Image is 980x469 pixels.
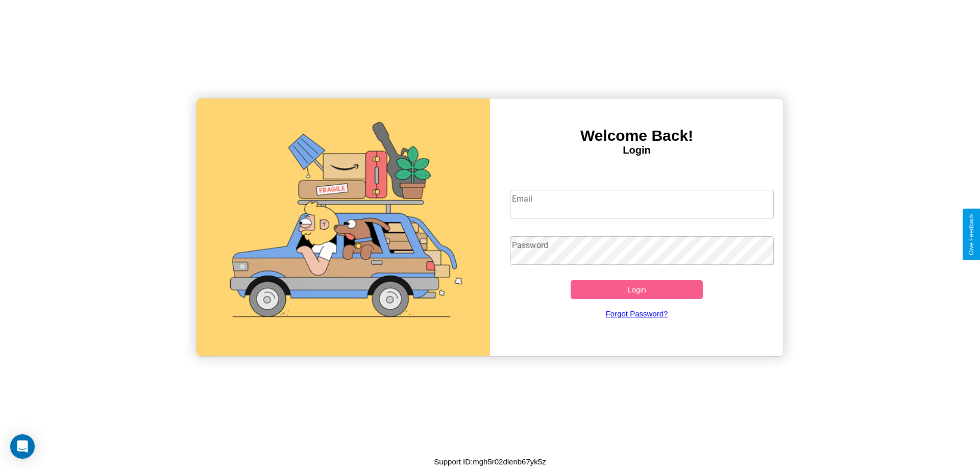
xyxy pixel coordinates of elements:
h3: Welcome Back! [490,127,783,144]
div: Give Feedback [968,214,975,255]
a: Forgot Password? [505,299,769,328]
div: Open Intercom Messenger [10,434,35,459]
h4: Login [490,144,783,156]
img: gif [197,98,490,356]
button: Login [571,280,703,299]
p: Support ID: mgh5r02dlenb67yk5z [434,455,546,468]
